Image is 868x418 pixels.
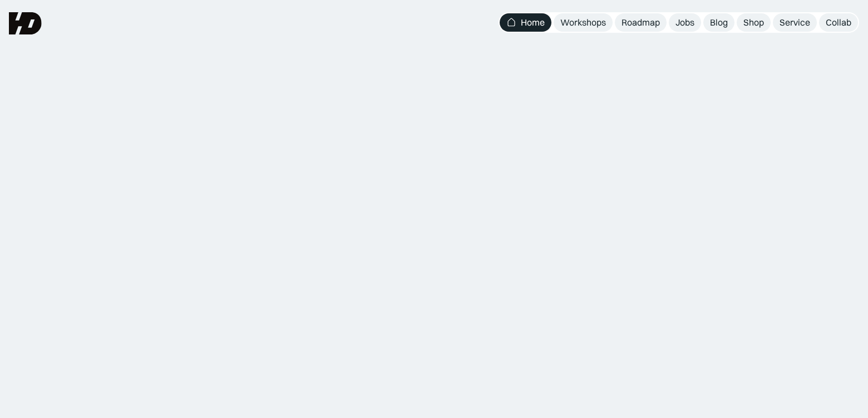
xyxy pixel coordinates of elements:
[500,13,551,32] a: Home
[615,13,667,32] a: Roadmap
[521,17,545,28] div: Home
[710,17,728,28] div: Blog
[622,17,660,28] div: Roadmap
[675,17,694,28] div: Jobs
[669,13,701,32] a: Jobs
[826,17,851,28] div: Collab
[780,17,810,28] div: Service
[773,13,817,32] a: Service
[737,13,771,32] a: Shop
[560,17,606,28] div: Workshops
[703,13,734,32] a: Blog
[554,13,613,32] a: Workshops
[819,13,858,32] a: Collab
[743,17,764,28] div: Shop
